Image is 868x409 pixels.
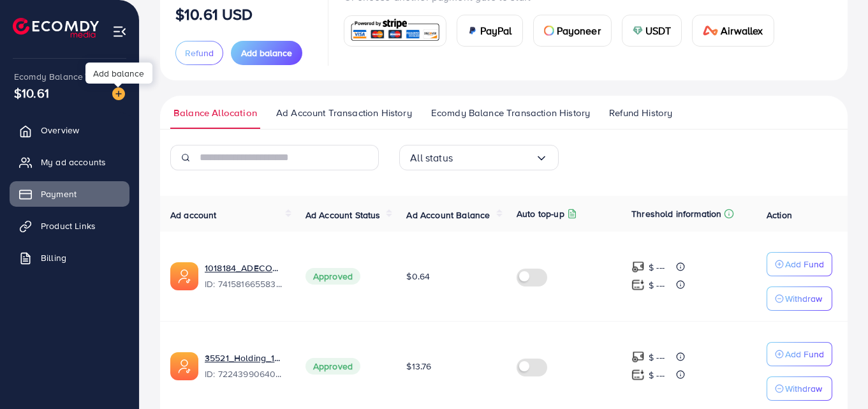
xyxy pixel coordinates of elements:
p: Withdraw [785,291,822,306]
button: Refund [175,41,223,65]
p: $ --- [649,368,665,383]
p: Auto top-up [517,206,564,221]
span: Airwallex [721,23,763,38]
span: ID: 7224399064035639298 [205,368,285,380]
span: Refund History [609,106,672,120]
span: My ad accounts [41,156,106,168]
img: image [112,87,125,100]
a: 35521_Holding_1682061509404 [205,352,285,364]
span: Approved [305,268,360,285]
span: Ecomdy Balance Transaction History [431,106,590,120]
span: Payment [41,188,77,200]
span: Balance Allocation [173,106,257,120]
div: <span class='underline'>1018184_ADECOM_1726629369576</span></br>7415816655839723537 [205,262,285,291]
span: Approved [305,358,360,375]
p: Withdraw [785,381,822,396]
span: Ad Account Balance [406,209,490,221]
span: All status [410,148,453,168]
span: $13.76 [406,360,431,373]
img: top-up amount [631,350,645,364]
p: Threshold information [631,206,721,221]
a: cardAirwallex [692,15,774,47]
span: Ad Account Status [305,209,381,221]
p: $ --- [649,350,665,365]
span: Refund [185,47,214,59]
div: Search for option [399,145,559,170]
span: Ad Account Transaction History [276,106,412,120]
a: Payment [10,181,129,207]
img: card [348,17,442,45]
a: card [344,15,446,47]
span: Product Links [41,219,96,232]
button: Add Fund [767,342,832,366]
a: Product Links [10,213,129,239]
a: Billing [10,245,129,271]
p: Add Fund [785,257,824,272]
button: Withdraw [767,376,832,401]
div: Add balance [85,63,152,84]
a: cardPayPal [457,15,523,47]
span: USDT [645,23,672,38]
p: $10.61 USD [175,6,253,22]
a: 1018184_ADECOM_1726629369576 [205,262,285,274]
a: cardPayoneer [533,15,612,47]
span: Billing [41,251,66,264]
iframe: Chat [814,352,858,399]
span: Ad account [170,209,217,221]
img: top-up amount [631,368,645,382]
span: Payoneer [557,23,601,38]
img: menu [112,24,127,39]
button: Add Fund [767,252,832,276]
span: Ecomdy Balance [14,70,83,83]
span: Add balance [241,47,292,59]
p: $ --- [649,260,665,275]
a: Overview [10,117,129,143]
img: ic-ads-acc.e4c84228.svg [170,262,198,290]
span: $0.64 [406,270,430,283]
a: My ad accounts [10,149,129,175]
input: Search for option [453,148,535,168]
img: top-up amount [631,278,645,292]
span: ID: 7415816655839723537 [205,278,285,290]
img: card [467,26,478,36]
img: card [633,26,643,36]
img: top-up amount [631,260,645,274]
span: Action [767,209,792,221]
img: logo [13,18,99,38]
p: Add Fund [785,346,824,362]
span: PayPal [480,23,512,38]
button: Withdraw [767,286,832,311]
a: cardUSDT [622,15,682,47]
img: card [703,26,718,36]
p: $ --- [649,278,665,293]
img: card [544,26,554,36]
span: Overview [41,124,79,137]
img: ic-ads-acc.e4c84228.svg [170,352,198,380]
button: Add balance [231,41,302,65]
span: $10.61 [14,84,49,102]
div: <span class='underline'>35521_Holding_1682061509404</span></br>7224399064035639298 [205,352,285,381]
